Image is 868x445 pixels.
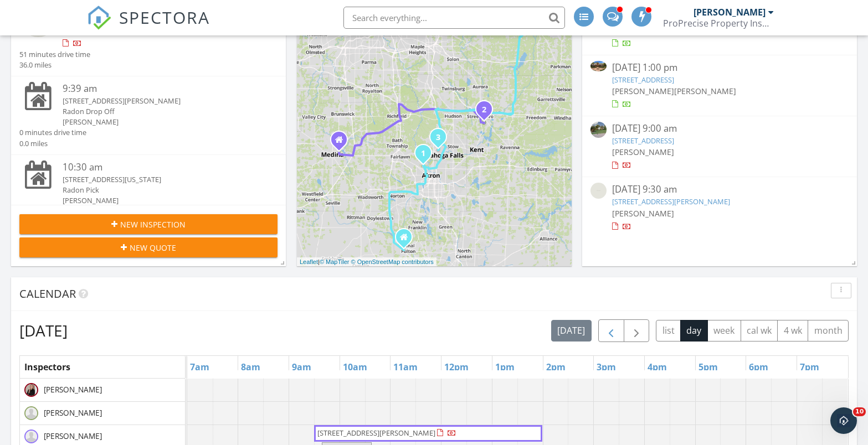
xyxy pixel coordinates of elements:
div: Radon Pick [63,185,256,195]
a: © OpenStreetMap contributors [351,258,434,265]
span: [PERSON_NAME] [674,86,736,96]
button: week [707,320,741,341]
span: Calendar [19,286,76,301]
span: 10 [853,407,866,416]
a: 7am [187,358,212,376]
span: SPECTORA [119,6,210,29]
h2: [DATE] [19,319,68,341]
a: 3pm [594,358,619,376]
a: © MapTiler [320,258,350,265]
img: 9490331%2Freports%2F8070afba-dbf2-4f98-a5df-91d383912bb7%2Fcover_photos%2FUklHVbe7vfvXbdlUioBG%2F... [590,61,607,71]
div: [STREET_ADDRESS][US_STATE] [63,174,256,185]
div: [PERSON_NAME] [63,117,256,127]
div: [DATE] 1:00 pm [612,61,827,75]
div: 36.0 miles [19,60,90,70]
div: 9:39 am [63,82,256,96]
div: 315 Woodland Dr., Medina OH 44256 [339,139,346,146]
a: 11am [391,358,420,376]
img: streetview [590,183,607,199]
a: 1pm [492,358,517,376]
div: 400 Delaware Ave, Akron, OH 44303 [423,153,430,159]
span: [PERSON_NAME] [42,407,104,418]
div: ProPrecise Property Inspections LLC. [663,18,774,29]
div: Radon Drop Off [63,106,256,117]
img: default-user-f0147aede5fd5fa78ca7ade42f37bd4542148d508eef1c3d3ea960f66861d68b.jpg [24,406,38,420]
a: [STREET_ADDRESS][PERSON_NAME] [612,196,730,206]
button: Previous day [598,319,624,342]
a: 6pm [746,358,771,376]
span: [PERSON_NAME] [42,384,104,395]
a: 10:30 am [STREET_ADDRESS][US_STATE] Radon Pick [PERSON_NAME] 33 minutes drive time 24.0 miles [19,161,278,227]
div: [STREET_ADDRESS][PERSON_NAME] [63,96,256,106]
div: 460 Bob, Canal Fulton OH 44614 [404,237,410,244]
div: 0.0 miles [19,138,86,149]
button: list [656,320,681,341]
button: [DATE] [551,320,592,341]
span: Inspectors [24,361,70,373]
a: 9am [289,358,314,376]
a: [STREET_ADDRESS] [612,136,674,146]
a: 2pm [543,358,568,376]
span: [PERSON_NAME] [42,431,104,442]
button: day [680,320,708,341]
a: 8am [238,358,263,376]
span: New Quote [130,242,176,253]
div: [DATE] 9:30 am [612,183,827,196]
div: 0 minutes drive time [19,127,86,138]
a: [DATE] 1:00 pm [STREET_ADDRESS] [PERSON_NAME][PERSON_NAME] [590,61,849,110]
button: 4 wk [777,320,808,341]
button: New Quote [19,237,278,257]
button: month [808,320,849,341]
i: 2 [482,106,486,114]
button: New Inspection [19,214,278,234]
a: [STREET_ADDRESS] [612,75,674,85]
button: cal wk [741,320,778,341]
div: 2857 10th St, Cuyahoga Falls, OH 44221 [438,137,445,143]
a: 7pm [797,358,822,376]
i: 3 [436,134,440,142]
a: 9:39 am [STREET_ADDRESS][PERSON_NAME] Radon Drop Off [PERSON_NAME] 0 minutes drive time 0.0 miles [19,82,278,149]
a: Leaflet [300,258,318,265]
div: [DATE] 9:00 am [612,122,827,136]
div: 10:30 am [63,161,256,174]
img: img_2674.jpeg [24,383,38,397]
img: default-user-f0147aede5fd5fa78ca7ade42f37bd4542148d508eef1c3d3ea960f66861d68b.jpg [24,430,38,443]
button: Next day [624,319,650,342]
a: 5pm [696,358,721,376]
a: 12pm [441,358,471,376]
input: Search everything... [343,7,565,29]
span: [PERSON_NAME] [612,86,674,96]
a: SPECTORA [87,15,210,38]
iframe: Intercom live chat [830,407,857,434]
span: [PERSON_NAME] [612,147,674,157]
div: [PERSON_NAME] [694,7,766,18]
img: streetview [590,122,607,138]
a: [DATE] 9:30 am [STREET_ADDRESS][PERSON_NAME] [PERSON_NAME] [590,183,849,232]
a: [DATE] 9:00 am [STREET_ADDRESS] [PERSON_NAME] [590,122,849,171]
a: 10am [340,358,370,376]
img: The Best Home Inspection Software - Spectora [87,6,111,30]
span: [PERSON_NAME] [612,208,674,219]
i: 1 [421,150,425,158]
a: 4pm [645,358,670,376]
div: | [297,257,436,267]
div: [PERSON_NAME] [63,195,256,206]
div: 1675 Duncan Way, Streetsboro, OH 44241 [484,109,491,116]
div: 51 minutes drive time [19,49,90,60]
span: [STREET_ADDRESS][PERSON_NAME] [317,428,435,438]
span: New Inspection [120,219,186,230]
